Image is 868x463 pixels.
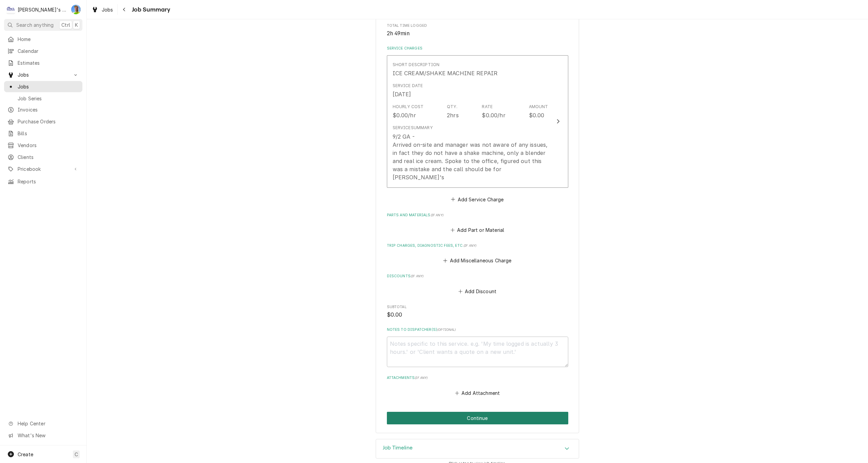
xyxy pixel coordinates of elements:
span: Help Center [18,420,78,427]
a: Reports [4,176,82,187]
span: Ctrl [61,21,70,28]
span: What's New [18,432,78,439]
span: Search anything [16,21,54,28]
a: Purchase Orders [4,116,82,127]
span: Job Summary [130,5,171,14]
a: Clients [4,152,82,163]
div: Discounts [387,274,568,296]
a: Home [4,34,82,45]
div: Service Charges [387,46,568,204]
div: 9/2 GA - Arrived on-site and manager was not aware of any issues, in fact they do not have a shak... [393,133,548,181]
span: Jobs [102,6,113,13]
button: Add Attachment [454,388,501,398]
span: Clients [18,154,79,161]
div: Attachments [387,375,568,398]
div: C [6,5,16,14]
span: C [75,451,78,458]
label: Notes to Dispatcher(s) [387,327,568,333]
span: 2h 49min [387,30,410,37]
label: Service Charges [387,46,568,51]
div: ICE CREAM/SHAKE MACHINE REPAIR [393,69,498,77]
button: Accordion Details Expand Trigger [376,439,579,458]
div: Hourly Cost [393,104,424,110]
a: Vendors [4,140,82,151]
a: Calendar [4,45,82,57]
span: Reports [18,178,79,185]
a: Jobs [4,81,82,92]
div: GA [71,5,81,14]
div: Button Group Row [387,412,568,424]
div: Clay's Refrigeration's Avatar [6,5,16,14]
span: Total Time Logged [387,29,568,38]
a: Go to Jobs [4,69,82,80]
a: Bills [4,128,82,139]
a: Go to What's New [4,430,82,441]
div: Button Group [387,412,568,424]
a: Jobs [89,4,116,15]
span: $0.00 [387,311,402,318]
span: Subtotal [387,311,568,319]
span: Subtotal [387,304,568,310]
a: Invoices [4,104,82,115]
span: ( if any ) [411,274,423,278]
button: Search anythingCtrlK [4,19,82,31]
span: Bills [18,130,79,137]
span: Create [18,451,33,457]
div: Rate [482,104,493,110]
span: Jobs [18,71,69,78]
a: Estimates [4,57,82,68]
span: Calendar [18,47,79,55]
span: Job Series [18,95,79,102]
span: ( if any ) [463,244,476,247]
button: Add Part or Material [449,225,505,235]
a: Job Series [4,93,82,104]
div: $0.00/hr [482,111,505,119]
div: Accordion Header [376,439,579,458]
a: Go to Pricebook [4,163,82,175]
span: ( optional ) [437,328,456,331]
h3: Job Timeline [383,445,413,451]
span: Vendors [18,142,79,149]
div: Qty. [447,104,457,110]
label: Attachments [387,375,568,381]
div: Service Date [393,83,423,89]
span: Pricebook [18,165,69,173]
span: Home [18,36,79,43]
div: Amount [529,104,548,110]
div: Greg Austin's Avatar [71,5,81,14]
span: ( if any ) [431,213,443,217]
span: Total Time Logged [387,23,568,28]
div: $0.00/hr [393,111,416,119]
div: Short Description [393,62,440,68]
div: $0.00 [529,111,545,119]
div: Total Time Logged [387,23,568,38]
div: Job Timeline [376,439,579,459]
div: Notes to Dispatcher(s) [387,327,568,367]
button: Add Service Charge [450,195,505,204]
div: Trip Charges, Diagnostic Fees, etc. [387,243,568,265]
div: [DATE] [393,90,411,98]
div: 2hrs [447,111,459,119]
label: Trip Charges, Diagnostic Fees, etc. [387,243,568,248]
button: Continue [387,412,568,424]
button: Navigate back [119,4,130,15]
button: Add Miscellaneous Charge [442,256,513,265]
label: Discounts [387,274,568,279]
a: Go to Help Center [4,418,82,429]
span: Invoices [18,106,79,113]
div: Service Summary [393,125,433,131]
button: Add Discount [457,286,497,296]
label: Parts and Materials [387,213,568,218]
span: Purchase Orders [18,118,79,125]
span: ( if any ) [415,376,428,380]
button: Update Line Item [387,55,568,188]
span: K [75,21,78,28]
div: Subtotal [387,304,568,319]
span: Estimates [18,59,79,66]
div: Parts and Materials [387,213,568,235]
span: Jobs [18,83,79,90]
div: [PERSON_NAME]'s Refrigeration [18,6,67,13]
